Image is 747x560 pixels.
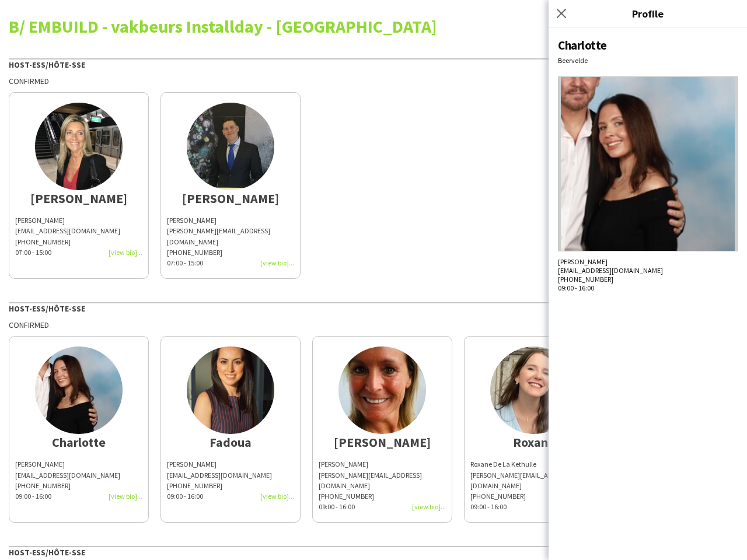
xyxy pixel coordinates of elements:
div: Beervelde [558,56,738,65]
div: B/ EMBUILD - vakbeurs Installday - [GEOGRAPHIC_DATA] [9,17,738,35]
div: [EMAIL_ADDRESS][DOMAIN_NAME] [558,266,738,275]
div: Fadoua [167,437,294,447]
span: 09:00 - 16:00 [167,492,203,501]
span: 09:00 - 16:00 [470,502,507,511]
div: Confirmed [9,320,738,330]
div: Charlotte [558,37,738,53]
span: [PERSON_NAME][EMAIL_ADDRESS][DOMAIN_NAME] [470,471,574,490]
img: thumb-5eda2f2c87d4e.jpeg [35,103,123,190]
img: thumb-5eeb358c3f0f5.jpeg [338,346,426,434]
div: [PHONE_NUMBER] [15,481,142,491]
div: 07:00 - 15:00 [15,247,142,258]
div: [PERSON_NAME] [167,459,294,470]
div: [PERSON_NAME] [15,193,142,204]
h3: Profile [549,6,747,21]
div: [PERSON_NAME] [558,257,738,292]
div: [PERSON_NAME] [319,437,446,447]
span: [PERSON_NAME] [167,216,217,225]
span: Roxane De La Kethulle [470,460,536,468]
img: thumb-65f976f85cc53.png [490,346,578,434]
img: Crew avatar or photo [558,76,738,251]
img: thumb-6787dae4be4e4.jpeg [35,346,123,434]
span: [PHONE_NUMBER] [167,481,222,490]
div: [PERSON_NAME] [15,215,142,226]
span: [EMAIL_ADDRESS][DOMAIN_NAME] [167,471,272,480]
div: Charlotte [15,437,142,447]
span: 07:00 - 15:00 [167,258,203,267]
span: [PHONE_NUMBER] [470,492,526,501]
span: 09:00 - 16:00 [319,502,355,511]
div: 09:00 - 16:00 [558,283,738,292]
img: thumb-6825e043f14e2.jpg [187,346,274,434]
span: [PERSON_NAME][EMAIL_ADDRESS][DOMAIN_NAME] [167,226,270,246]
span: [PERSON_NAME][EMAIL_ADDRESS][DOMAIN_NAME] [319,471,422,490]
div: Host-ess/Hôte-sse [9,58,738,70]
div: Host-ess/Hôte-sse [9,546,738,558]
div: Host-ess/Hôte-sse [9,302,738,314]
span: [PHONE_NUMBER] [167,248,222,257]
div: [PHONE_NUMBER] [558,275,738,283]
div: [PERSON_NAME] [15,459,142,502]
div: [EMAIL_ADDRESS][DOMAIN_NAME] [15,470,142,481]
div: Roxane [470,437,598,447]
span: [PHONE_NUMBER] [319,492,374,501]
div: Confirmed [9,76,738,86]
img: thumb-dfe8f90f-deff-4dbd-a98f-083689f96f4f.jpg [187,103,274,190]
span: [PERSON_NAME] [319,460,368,468]
div: [PHONE_NUMBER] [15,237,142,247]
div: [PERSON_NAME] [167,193,294,204]
div: 09:00 - 16:00 [15,491,142,502]
div: [EMAIL_ADDRESS][DOMAIN_NAME] [15,226,142,236]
